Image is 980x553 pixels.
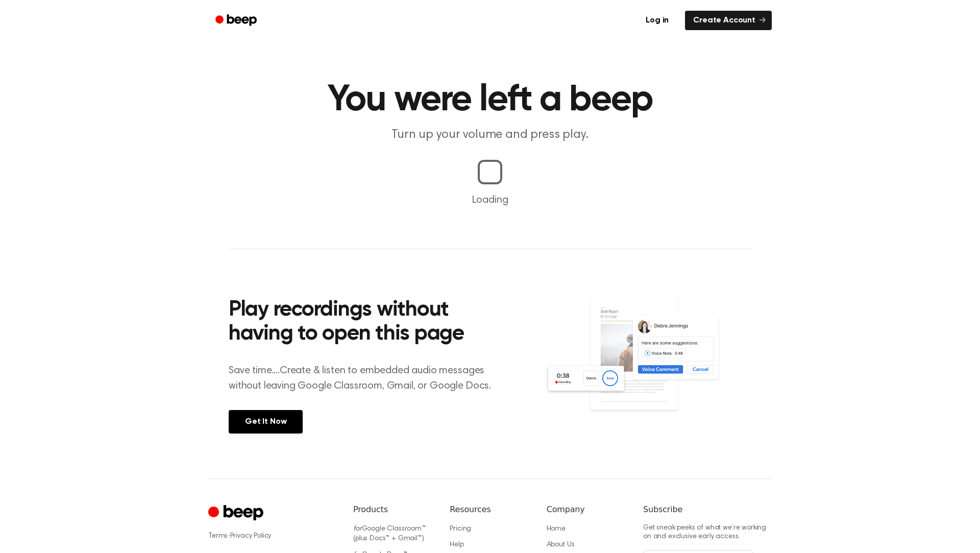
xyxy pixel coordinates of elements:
[643,503,772,516] h6: Subscribe
[547,503,627,516] h6: Company
[635,9,679,32] a: Log in
[450,503,530,516] h6: Resources
[294,127,686,143] p: Turn up your volume and press play.
[353,525,426,543] a: forGoogle Classroom™ (plus Docs™ + Gmail™)
[643,524,772,542] p: Get sneak peeks of what we’re working on and exclusive early access.
[208,533,228,540] a: Terms
[229,298,504,347] h2: Play recordings without having to open this page
[208,531,337,541] div: ·
[229,82,751,118] h1: You were left a beep
[208,11,266,31] a: Beep
[450,541,463,548] a: Help
[12,193,968,208] p: Loading
[229,363,504,394] p: Save time....Create & listen to embedded audio messages without leaving Google Classroom, Gmail, ...
[685,11,772,30] a: Create Account
[547,525,566,533] a: Home
[450,525,471,533] a: Pricing
[353,503,433,516] h6: Products
[229,410,303,434] a: Get It Now
[547,541,575,548] a: About Us
[230,533,272,540] a: Privacy Policy
[545,295,751,432] img: Voice Comments on Docs and Recording Widget
[353,525,362,533] i: for
[208,503,266,523] a: Cruip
